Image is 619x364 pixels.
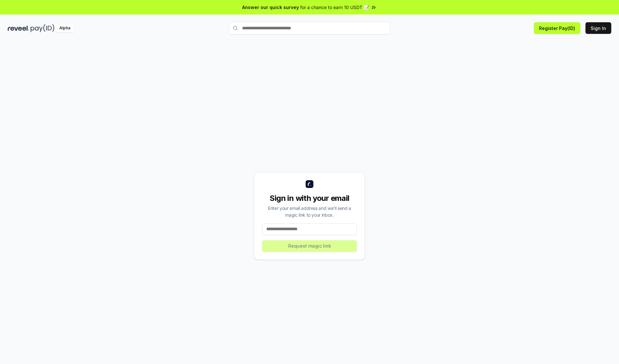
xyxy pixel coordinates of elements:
span: for a chance to earn 10 USDT 📝 [300,4,369,11]
img: logo_small [306,180,313,188]
span: Answer our quick survey [242,4,299,11]
button: Register Pay(ID) [534,22,580,34]
div: Sign in with your email [262,193,357,203]
div: Alpha [56,24,74,32]
div: Enter your email address and we’ll send a magic link to your inbox. [262,205,357,218]
img: pay_id [31,24,54,32]
button: Sign In [585,22,611,34]
img: reveel_dark [8,24,29,32]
